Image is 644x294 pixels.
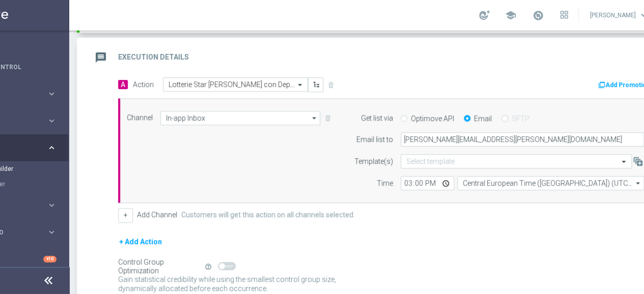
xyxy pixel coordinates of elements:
i: keyboard_arrow_right [47,89,57,99]
label: Template(s) [354,157,393,166]
h2: Execution Details [118,52,189,62]
i: keyboard_arrow_right [47,200,57,210]
label: Optimove API [411,114,454,123]
input: Enter email address, use comma to separate multiple Emails [401,132,644,146]
label: Email list to [356,135,393,144]
button: + Add Action [118,236,163,248]
i: keyboard_arrow_right [47,143,57,153]
label: Customers will get this action on all channels selected. [181,211,355,219]
i: arrow_drop_down [633,177,643,190]
button: + [118,208,133,222]
input: Select time zone [457,176,644,190]
label: Email [474,114,492,123]
span: school [505,10,516,21]
ng-select: Lotterie Star CB Perso con Deposito 20% 20% fino a 500€/3gg [163,77,308,92]
div: Control Group Optimization [118,258,204,275]
label: Add Channel [137,211,177,219]
label: Get list via [361,114,393,123]
i: arrow_drop_down [310,111,320,125]
label: SFTP [512,114,529,123]
i: message [92,48,110,67]
input: Select channel [160,111,320,125]
i: keyboard_arrow_right [47,227,57,237]
label: Action [133,80,154,89]
button: help_outline [204,261,218,272]
label: Channel [127,113,153,122]
i: keyboard_arrow_right [47,116,57,126]
span: A [118,80,128,89]
div: +10 [43,256,57,262]
i: help_outline [205,263,212,270]
label: Time [377,179,393,188]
